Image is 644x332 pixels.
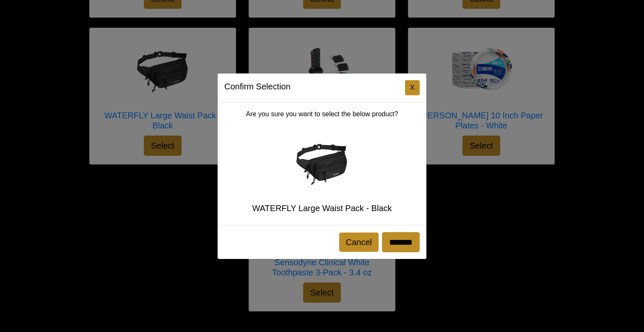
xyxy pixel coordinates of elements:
[224,80,291,93] h5: Confirm Selection
[405,80,420,95] button: Close
[288,129,356,196] img: WATERFLY Large Waist Pack - Black
[224,203,420,213] h5: WATERFLY Large Waist Pack - Black
[218,102,426,225] div: Are you sure you want to select the below product?
[339,233,379,252] button: Cancel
